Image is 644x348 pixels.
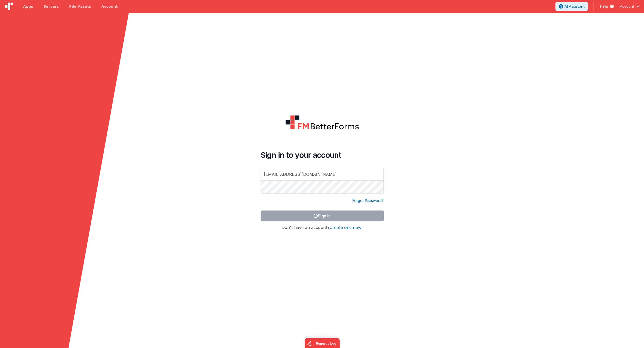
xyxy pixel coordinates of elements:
[620,4,634,9] span: Account
[43,4,59,9] span: Servers
[23,4,33,9] span: Apps
[564,4,584,9] span: AI Assistant
[330,225,362,230] button: Create one now!
[620,4,640,9] button: Account
[600,4,608,9] span: Help
[261,210,384,221] button: Sign In
[261,168,384,181] input: Email Address
[261,225,384,230] h4: Don't have an account?
[69,4,91,9] span: File Assets
[352,198,384,203] a: Forgot Password?
[261,150,384,160] h4: Sign in to your account
[555,2,588,11] button: AI Assistant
